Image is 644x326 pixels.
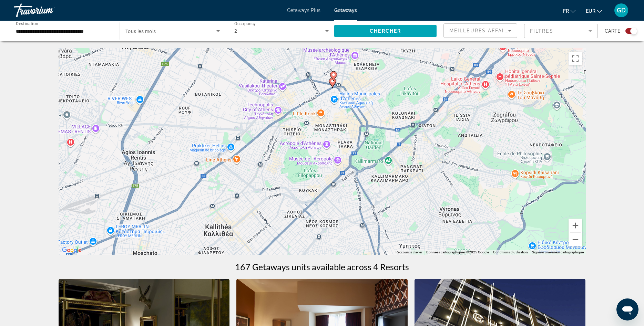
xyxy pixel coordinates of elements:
[14,1,83,19] a: Travorium
[125,29,156,34] span: Tous les mois
[617,7,626,14] span: GD
[287,8,320,13] a: Getaways Plus
[493,250,528,254] a: Conditions d'utilisation (s'ouvre dans un nouvel onglet)
[586,6,602,16] button: Change currency
[569,219,582,232] button: Zoom avant
[563,8,569,14] span: fr
[449,27,511,35] mat-select: Sort by
[334,25,437,37] button: Chercher
[586,8,595,14] span: EUR
[532,250,584,254] a: Signaler une erreur cartographique
[524,23,598,39] button: Filter
[60,246,83,255] a: Ouvrir cette zone dans Google Maps (dans une nouvelle fenêtre)
[396,250,422,255] button: Raccourcis clavier
[370,28,401,34] span: Chercher
[563,6,575,16] button: Change language
[234,28,237,34] span: 2
[60,246,83,255] img: Google
[605,26,620,36] span: Carte
[569,52,582,65] button: Passer en plein écran
[569,233,582,246] button: Zoom arrière
[235,262,409,272] h1: 167 Getaways units available across 4 Resorts
[334,8,357,13] a: Getaways
[612,3,630,18] button: User Menu
[426,250,489,254] span: Données cartographiques ©2025 Google
[616,298,638,320] iframe: Bouton de lancement de la fenêtre de messagerie
[234,21,256,26] span: Occupancy
[449,28,515,33] span: Meilleures affaires
[16,21,38,26] span: Destination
